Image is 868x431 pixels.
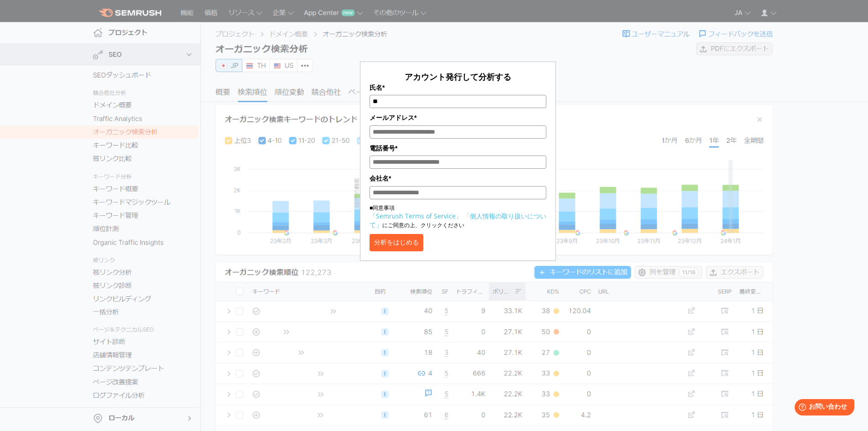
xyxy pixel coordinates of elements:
[787,395,858,421] iframe: Help widget launcher
[370,234,423,251] button: 分析をはじめる
[370,113,546,123] label: メールアドレス*
[370,212,462,220] a: 「Semrush Terms of Service」
[370,204,546,229] p: ■同意事項 にご同意の上、クリックください
[370,143,546,153] label: 電話番号*
[405,71,511,82] span: アカウント発行して分析する
[370,212,546,229] a: 「個人情報の取り扱いについて」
